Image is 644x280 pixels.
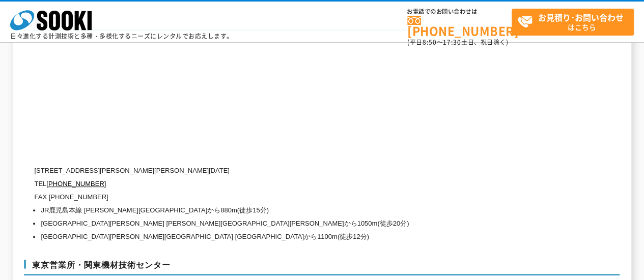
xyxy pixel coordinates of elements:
p: [STREET_ADDRESS][PERSON_NAME][PERSON_NAME][DATE] [34,164,523,177]
p: 日々進化する計測技術と多種・多様化するニーズにレンタルでお応えします。 [10,33,233,39]
a: [PHONE_NUMBER] [46,180,106,188]
span: はこちら [517,9,633,35]
li: [GEOGRAPHIC_DATA][PERSON_NAME][GEOGRAPHIC_DATA] [GEOGRAPHIC_DATA]から1100m(徒歩12分) [41,230,523,243]
p: FAX [PHONE_NUMBER] [34,191,523,204]
li: [GEOGRAPHIC_DATA][PERSON_NAME] [PERSON_NAME][GEOGRAPHIC_DATA][PERSON_NAME]から1050m(徒歩20分) [41,217,523,230]
li: JR鹿児島本線 [PERSON_NAME][GEOGRAPHIC_DATA]から880m(徒歩15分) [41,204,523,217]
span: お電話でのお問い合わせは [407,9,512,15]
span: 17:30 [443,38,461,47]
h3: 東京営業所・関東機材技術センター [24,260,620,276]
span: 8:50 [423,38,437,47]
strong: お見積り･お問い合わせ [538,11,624,23]
a: [PHONE_NUMBER] [407,16,512,37]
p: TEL [34,177,523,191]
span: (平日 ～ 土日、祝日除く) [407,38,508,47]
a: お見積り･お問い合わせはこちら [512,9,634,36]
